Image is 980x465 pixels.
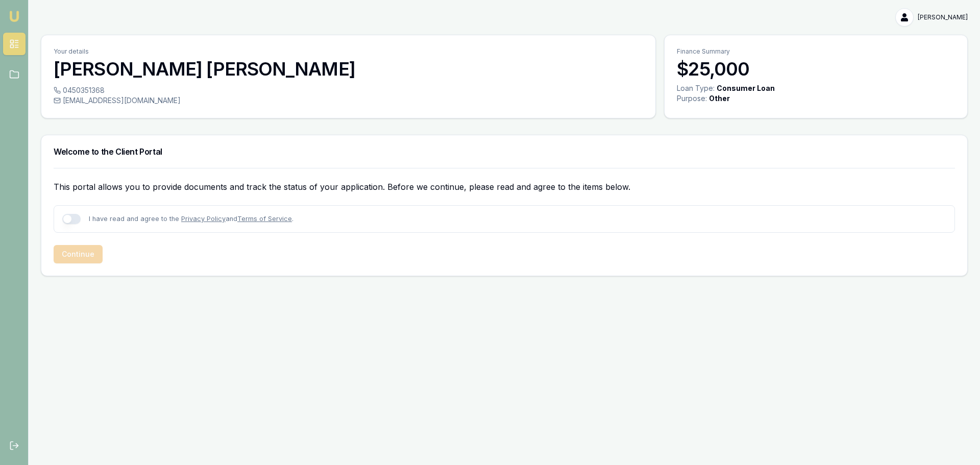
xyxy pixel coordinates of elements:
[717,83,775,93] div: Consumer Loan
[918,13,968,21] span: [PERSON_NAME]
[54,47,643,56] p: Your details
[8,10,20,22] img: emu-icon-u.png
[709,93,730,104] div: Other
[677,93,707,104] div: Purpose:
[677,83,715,93] div: Loan Type:
[63,95,181,106] span: [EMAIL_ADDRESS][DOMAIN_NAME]
[54,148,955,156] h3: Welcome to the Client Portal
[54,59,643,79] h3: [PERSON_NAME] [PERSON_NAME]
[54,181,955,193] p: This portal allows you to provide documents and track the status of your application. Before we c...
[63,85,105,95] span: 0450351368
[181,215,226,223] a: Privacy Policy
[237,215,292,223] a: Terms of Service
[89,214,293,224] p: I have read and agree to the and .
[677,59,955,79] h3: $25,000
[677,47,955,56] p: Finance Summary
